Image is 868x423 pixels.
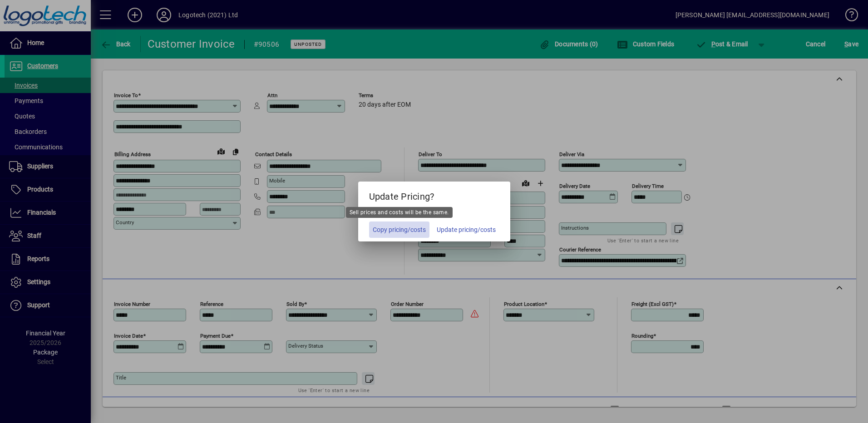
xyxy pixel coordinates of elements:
[369,221,429,238] button: Copy pricing/costs
[358,182,510,208] h5: Update Pricing?
[346,207,453,218] div: Sell prices and costs will be the same.
[433,221,499,238] button: Update pricing/costs
[373,225,426,235] span: Copy pricing/costs
[437,225,496,235] span: Update pricing/costs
